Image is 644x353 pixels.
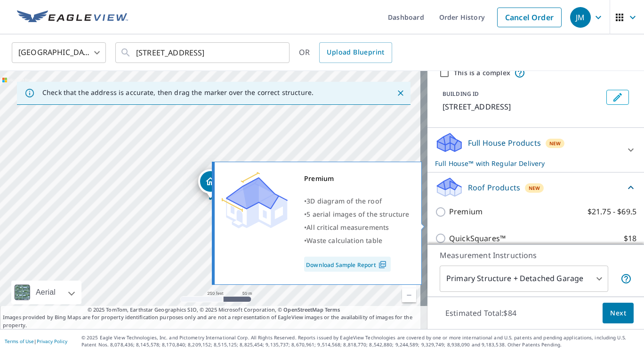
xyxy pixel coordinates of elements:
[549,140,561,147] span: New
[454,68,510,78] label: This is a complex
[435,176,636,198] div: Roof ProductsNew
[443,101,603,112] p: [STREET_ADDRESS]
[624,233,636,244] p: $18
[136,39,270,66] input: Search by address or latitude-longitude
[304,257,391,272] a: Download Sample Report
[198,169,223,198] div: Dropped pin, building 1, Residential property, 93 WOODLAND TRAIL GEORGIAN BAY ON L0K1S0
[11,281,81,304] div: Aerial
[5,338,67,344] p: |
[435,132,636,168] div: Full House ProductsNewFull House™ with Regular Delivery
[306,223,389,232] span: All critical measurements
[440,266,608,292] div: Primary Structure + Detached Garage
[12,39,106,66] div: [GEOGRAPHIC_DATA]
[606,90,629,105] button: Edit building 1
[620,273,632,284] span: Your report will include the primary structure and a detached garage if one exists.
[449,206,483,218] p: Premium
[588,206,636,218] p: $21.75 - $69.5
[319,42,392,63] a: Upload Blueprint
[17,10,128,24] img: EV Logo
[438,303,524,323] p: Estimated Total: $84
[440,250,632,261] p: Measurement Instructions
[529,184,540,192] span: New
[222,172,288,228] img: Premium
[376,260,389,269] img: Pdf Icon
[299,42,392,63] div: OR
[468,182,520,193] p: Roof Products
[81,334,639,348] p: © 2025 Eagle View Technologies, Inc. and Pictometry International Corp. All Rights Reserved. Repo...
[306,196,382,205] span: 3D diagram of the roof
[304,234,410,247] div: •
[304,195,410,208] div: •
[304,221,410,234] div: •
[42,88,314,97] p: Check that the address is accurate, then drag the marker over the correct structure.
[468,137,541,149] p: Full House Products
[306,236,382,245] span: Waste calculation table
[306,210,409,219] span: 5 aerial images of the structure
[33,281,58,304] div: Aerial
[37,338,67,345] a: Privacy Policy
[610,307,626,319] span: Next
[304,208,410,221] div: •
[570,7,591,28] div: JM
[325,306,340,313] a: Terms
[435,158,620,168] p: Full House™ with Regular Delivery
[327,47,384,58] span: Upload Blueprint
[5,338,34,345] a: Terms of Use
[283,306,323,313] a: OpenStreetMap
[402,288,416,302] a: Current Level 17, Zoom Out
[304,172,410,185] div: Premium
[443,90,479,98] p: BUILDING ID
[603,303,634,324] button: Next
[449,233,506,244] p: QuickSquares™
[394,87,407,99] button: Close
[88,306,340,314] span: © 2025 TomTom, Earthstar Geographics SIO, © 2025 Microsoft Corporation, ©
[497,8,562,27] a: Cancel Order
